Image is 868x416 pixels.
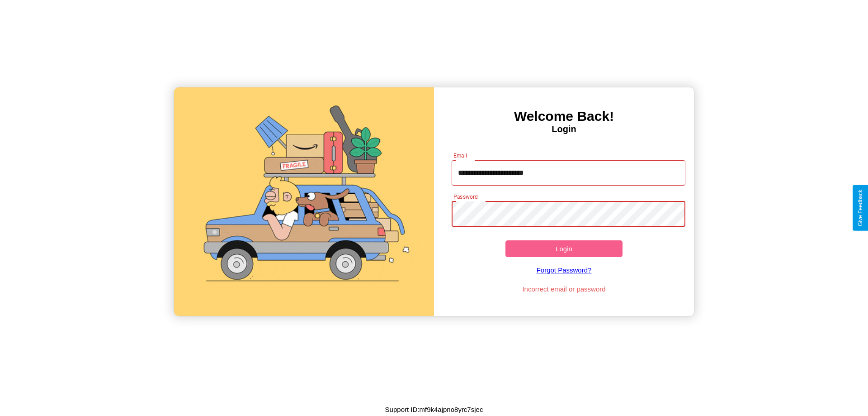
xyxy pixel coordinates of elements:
div: Give Feedback [857,190,863,226]
h4: Login [434,124,694,134]
button: Login [505,240,623,257]
h3: Welcome Back! [434,109,694,124]
a: Forgot Password? [447,257,681,283]
label: Email [453,152,467,159]
label: Password [453,193,477,201]
img: gif [174,87,434,316]
p: Support ID: mf9k4ajpno8yrc7sjec [385,403,483,416]
p: Incorrect email or password [447,283,681,295]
